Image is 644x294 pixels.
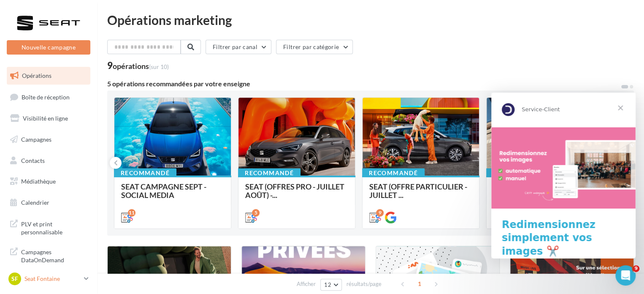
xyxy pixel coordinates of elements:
[615,265,636,286] iframe: Intercom live chat
[21,178,56,185] span: Médiathèque
[5,173,92,190] a: Médiathèque
[121,182,206,200] span: SEAT CAMPAGNE SEPT - SOCIAL MEDIA
[5,215,92,240] a: PLV et print personnalisable
[23,115,68,122] span: Visibilité en ligne
[369,182,467,200] span: SEAT (OFFRE PARTICULIER - JUILLET ...
[362,168,425,178] div: Recommandé
[5,243,92,268] a: Campagnes DataOnDemand
[376,209,384,217] div: 9
[149,63,169,70] span: (sur 10)
[5,67,92,85] a: Opérations
[5,131,92,148] a: Campagnes
[7,40,90,55] button: Nouvelle campagne
[297,280,316,288] span: Afficher
[320,279,342,291] button: 12
[11,275,18,283] span: SF
[128,209,135,217] div: 11
[5,88,92,106] a: Boîte de réception
[206,40,271,54] button: Filtrer par canal
[491,93,636,258] iframe: Intercom live chat message
[633,265,639,272] span: 9
[5,152,92,170] a: Contacts
[21,157,45,164] span: Contacts
[114,168,176,178] div: Recommandé
[107,14,634,26] div: Opérations marketing
[252,209,260,217] div: 5
[21,246,87,264] span: Campagnes DataOnDemand
[5,194,92,212] a: Calendrier
[486,168,549,178] div: Recommandé
[21,136,51,143] span: Campagnes
[22,93,70,100] span: Boîte de réception
[107,61,169,70] div: 9
[413,277,426,291] span: 1
[21,218,87,236] span: PLV et print personnalisable
[238,168,300,178] div: Recommandé
[107,80,620,87] div: 5 opérations recommandées par votre enseigne
[21,199,49,206] span: Calendrier
[346,280,382,288] span: résultats/page
[5,110,92,127] a: Visibilité en ligne
[324,281,331,288] span: 12
[113,62,169,70] div: opérations
[24,275,81,283] p: Seat Fontaine
[276,40,353,54] button: Filtrer par catégorie
[245,182,344,200] span: SEAT (OFFRES PRO - JUILLET AOÛT) -...
[7,271,90,287] a: SF Seat Fontaine
[22,72,51,79] span: Opérations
